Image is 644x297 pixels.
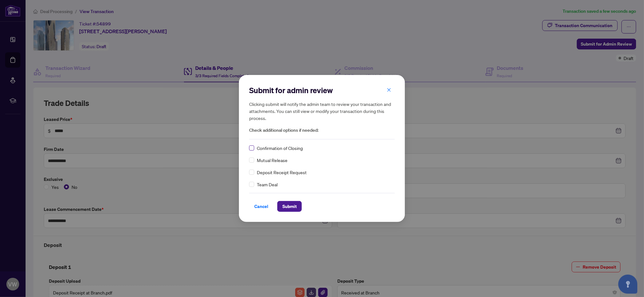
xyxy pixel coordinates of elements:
h5: Clicking submit will notify the admin team to review your transaction and attachments. You can st... [249,100,395,122]
span: Submit [282,201,297,212]
span: Deposit Receipt Request [257,169,307,176]
button: Open asap [618,275,638,294]
h2: Submit for admin review [249,85,395,95]
span: Confirmation of Closing [257,145,303,152]
span: close [387,88,391,92]
span: Cancel [254,201,268,212]
span: Mutual Release [257,157,287,164]
button: Submit [277,201,302,212]
span: Team Deal [257,181,278,188]
button: Cancel [249,201,273,212]
span: Check additional options if needed: [249,127,395,134]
